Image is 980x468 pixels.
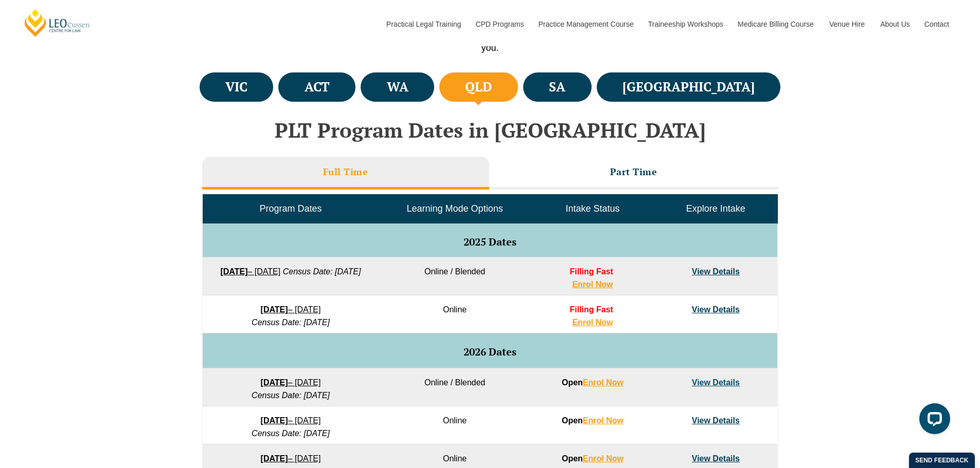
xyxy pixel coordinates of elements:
a: View Details [692,267,740,276]
strong: Open [562,416,623,425]
a: CPD Programs [468,2,530,46]
a: View Details [692,305,740,314]
em: Census Date: [DATE] [252,429,330,438]
span: Explore Intake [686,203,745,214]
a: Practical Legal Training [379,2,468,46]
strong: Open [562,454,623,463]
strong: [DATE] [261,305,288,314]
span: 2026 Dates [464,345,516,359]
a: View Details [692,416,740,425]
span: Filling Fast [569,305,613,314]
a: Enrol Now [572,280,613,289]
h4: ACT [305,79,330,96]
a: [DATE]– [DATE] [261,416,321,425]
h4: WA [387,79,408,96]
td: Online / Blended [379,368,531,406]
em: Census Date: [DATE] [252,391,330,400]
a: Enrol Now [583,454,623,463]
a: View Details [692,454,740,463]
h2: PLT Program Dates in [GEOGRAPHIC_DATA] [197,119,783,141]
strong: [DATE] [261,416,288,425]
h3: Part Time [610,166,657,178]
strong: Open [562,378,623,387]
a: [DATE]– [DATE] [261,378,321,387]
a: Enrol Now [583,378,623,387]
a: Enrol Now [572,318,613,327]
td: Online [379,406,531,444]
span: Intake Status [565,203,619,214]
h3: Full Time [323,166,368,178]
strong: [DATE] [220,267,247,276]
a: About Us [872,2,917,46]
td: Online / Blended [379,257,531,295]
h4: VIC [225,79,247,96]
a: Enrol Now [583,416,623,425]
span: Learning Mode Options [407,203,503,214]
a: View Details [692,378,740,387]
iframe: LiveChat chat widget [911,399,954,442]
strong: [DATE] [261,378,288,387]
em: Census Date: [DATE] [252,318,330,327]
span: Program Dates [259,203,322,214]
h4: [GEOGRAPHIC_DATA] [622,79,755,96]
em: Census Date: [DATE] [283,267,361,276]
h4: SA [549,79,565,96]
a: Contact [917,2,957,46]
h4: QLD [465,79,492,96]
a: Practice Management Course [531,2,640,46]
a: [DATE]– [DATE] [261,305,321,314]
a: [DATE]– [DATE] [220,267,280,276]
a: Traineeship Workshops [640,2,730,46]
span: Filling Fast [569,267,613,276]
a: [DATE]– [DATE] [261,454,321,463]
a: [PERSON_NAME] Centre for Law [23,8,92,38]
td: Online [379,295,531,333]
a: Venue Hire [822,2,872,46]
strong: [DATE] [261,454,288,463]
a: Medicare Billing Course [730,2,822,46]
span: 2025 Dates [464,235,516,249]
